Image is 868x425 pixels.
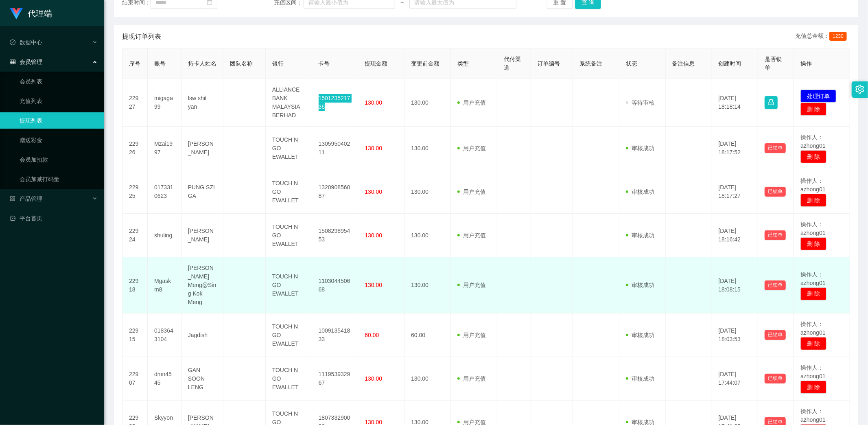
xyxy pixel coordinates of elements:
span: 账号 [154,60,166,67]
span: 操作人：azhong01 [800,321,826,336]
td: Jagdish [181,313,223,357]
a: 充值列表 [20,93,98,109]
td: [DATE] 18:17:27 [712,170,759,214]
span: 操作人：azhong01 [800,271,826,286]
a: 会员列表 [20,73,98,90]
td: TOUCH N GO EWALLET [266,257,312,313]
a: 会员加扣款 [20,151,98,168]
span: 银行 [272,60,284,67]
span: 状态 [626,60,637,67]
span: 等待审核 [626,99,654,106]
button: 删 除 [800,287,826,300]
td: 110304450668 [312,257,359,313]
span: 审核成功 [626,375,654,382]
button: 已锁单 [765,280,786,290]
td: TOUCH N GO EWALLET [266,127,312,170]
span: 代付渠道 [504,56,521,71]
button: 已锁单 [765,187,786,197]
button: 图标: lock [765,96,778,109]
button: 删 除 [800,237,826,250]
span: 系统备注 [579,60,602,67]
td: PUNG SZI GA [181,170,223,214]
span: 130.00 [365,145,382,151]
td: [PERSON_NAME] [181,214,223,257]
td: dmn4545 [148,357,181,401]
td: 60.00 [404,313,451,357]
td: ALLIANCE BANK MALAYSIA BERHAD [266,79,312,127]
span: 类型 [457,60,469,67]
td: 0183643104 [148,313,181,357]
td: [DATE] 18:16:42 [712,214,759,257]
a: 会员加减打码量 [20,171,98,187]
a: 赠送彩金 [20,132,98,148]
span: 用户充值 [457,99,486,106]
span: 变更前金额 [411,60,439,67]
td: 130.00 [404,257,451,313]
span: 审核成功 [626,188,654,195]
i: 图标: table [10,59,15,65]
button: 处理订单 [800,90,836,103]
td: migaga99 [148,79,181,127]
td: 150123521736 [312,79,359,127]
td: shuling [148,214,181,257]
td: 22926 [122,127,148,170]
i: 图标: appstore-o [10,196,15,202]
td: 130.00 [404,127,451,170]
span: 订单编号 [538,60,560,67]
span: 团队名称 [230,60,253,67]
i: 图标: setting [855,85,864,94]
span: 会员管理 [10,59,42,65]
span: 操作人：azhong01 [800,408,826,423]
td: [DATE] 18:17:52 [712,127,759,170]
button: 删 除 [800,103,826,116]
span: 操作人：azhong01 [800,177,826,193]
td: 130.00 [404,79,451,127]
td: 130.00 [404,170,451,214]
td: [PERSON_NAME] [181,127,223,170]
td: 132090856087 [312,170,359,214]
td: TOUCH N GO EWALLET [266,313,312,357]
td: [DATE] 18:18:14 [712,79,759,127]
span: 操作人：azhong01 [800,221,826,236]
td: lsw shit yan [181,79,223,127]
button: 删 除 [800,150,826,163]
td: 111953932967 [312,357,359,401]
span: 审核成功 [626,282,654,288]
span: 用户充值 [457,232,486,239]
td: 22918 [122,257,148,313]
td: 22925 [122,170,148,214]
td: 100913541833 [312,313,359,357]
span: 用户充值 [457,332,486,338]
td: 130.00 [404,214,451,257]
span: 操作 [800,60,812,67]
td: 0173310623 [148,170,181,214]
button: 删 除 [800,194,826,207]
span: 审核成功 [626,332,654,338]
td: [DATE] 18:08:15 [712,257,759,313]
img: logo.9652507e.png [10,8,23,20]
span: 审核成功 [626,232,654,239]
span: 用户充值 [457,282,486,288]
span: 60.00 [365,332,379,338]
span: 用户充值 [457,188,486,195]
span: 操作人：azhong01 [800,364,826,379]
a: 提现列表 [20,112,98,129]
span: 审核成功 [626,145,654,151]
td: 22924 [122,214,148,257]
a: 代理端 [10,10,52,16]
span: 130.00 [365,375,382,382]
button: 已锁单 [765,230,786,240]
span: 1230 [829,32,847,41]
td: GAN SOON LENG [181,357,223,401]
button: 删 除 [800,381,826,394]
td: [DATE] 17:44:07 [712,357,759,401]
td: Mgaskm8 [148,257,181,313]
td: Mzai1997 [148,127,181,170]
span: 创建时间 [719,60,741,67]
span: 数据中心 [10,39,42,46]
td: TOUCH N GO EWALLET [266,357,312,401]
span: 提现订单列表 [122,32,161,42]
td: 22907 [122,357,148,401]
span: 130.00 [365,188,382,195]
span: 130.00 [365,99,382,106]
